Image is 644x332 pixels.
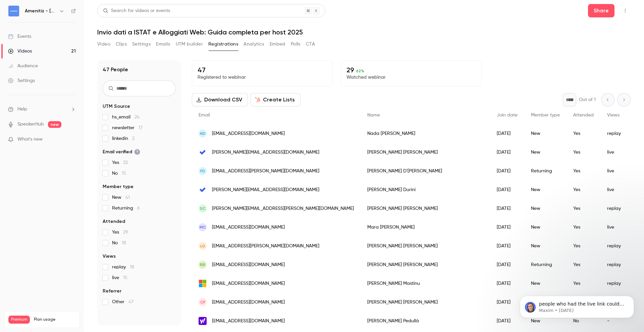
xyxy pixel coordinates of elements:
div: [DATE] [490,199,524,218]
button: Video [97,39,110,50]
span: Name [367,113,380,117]
span: Yes [112,229,128,236]
span: [EMAIL_ADDRESS][DOMAIN_NAME] [212,318,285,325]
span: FD [200,168,205,174]
div: replay [600,124,637,143]
span: [EMAIL_ADDRESS][DOMAIN_NAME] [212,261,285,268]
div: [PERSON_NAME] [PERSON_NAME] [361,237,490,255]
span: Attended [103,218,125,225]
span: 17 [139,126,143,130]
div: [PERSON_NAME] D'[PERSON_NAME] [361,162,490,180]
div: [PERSON_NAME] [PERSON_NAME] [361,199,490,218]
span: 18 [130,265,134,269]
div: Yes [567,124,600,143]
img: Amenitiz - Italia 🇮🇹 [8,6,19,16]
p: Out of 1 [579,96,596,103]
span: [EMAIL_ADDRESS][PERSON_NAME][DOMAIN_NAME] [212,168,319,175]
span: new [48,121,61,128]
span: Referrer [103,288,121,295]
span: [EMAIL_ADDRESS][DOMAIN_NAME] [212,280,285,287]
div: [DATE] [490,162,524,180]
div: New [524,218,567,237]
div: New [524,124,567,143]
div: [PERSON_NAME] Durini [361,180,490,199]
div: Returning [524,255,567,274]
div: live [600,218,637,237]
div: [PERSON_NAME] [PERSON_NAME] [361,143,490,162]
button: CTA [306,39,315,50]
li: help-dropdown-opener [8,106,76,113]
h6: Amenitiz - [GEOGRAPHIC_DATA] 🇮🇹 [25,8,56,14]
span: UTM Source [103,103,130,110]
div: live [600,162,637,180]
span: Email verified [103,149,140,155]
span: ND [200,131,206,137]
span: newsletter [112,124,143,131]
button: Top Bar Actions [620,5,631,16]
span: Views [103,253,116,260]
button: Analytics [244,39,264,50]
div: [DATE] [490,180,524,199]
span: 29 [123,230,128,235]
div: replay [600,237,637,255]
span: Returning [112,205,140,212]
div: Yes [567,162,600,180]
div: Yes [567,237,600,255]
div: New [524,237,567,255]
span: No [112,240,126,246]
span: Member type [103,183,133,190]
span: [EMAIL_ADDRESS][PERSON_NAME][DOMAIN_NAME] [212,243,319,250]
span: LG [200,243,205,249]
span: [PERSON_NAME][EMAIL_ADDRESS][DOMAIN_NAME] [212,149,319,156]
span: [EMAIL_ADDRESS][DOMAIN_NAME] [212,130,285,137]
span: New [112,194,130,201]
span: replay [112,264,134,270]
p: 29 [346,66,476,74]
div: [DATE] [490,293,524,312]
span: SC [200,205,206,212]
span: [EMAIL_ADDRESS][DOMAIN_NAME] [212,299,285,306]
div: [DATE] [490,312,524,330]
div: [DATE] [490,143,524,162]
span: Yes [112,159,128,166]
span: Other [112,299,133,305]
button: Settings [132,39,151,50]
div: New [524,143,567,162]
div: Videos [8,48,32,55]
div: [DATE] [490,274,524,293]
span: [PERSON_NAME][EMAIL_ADDRESS][PERSON_NAME][DOMAIN_NAME] [212,205,354,212]
div: replay [600,274,637,293]
div: live [600,143,637,162]
div: replay [600,199,637,218]
img: chekin.com [199,186,207,194]
div: Events [8,33,31,40]
p: 47 [198,66,327,74]
div: New [524,274,567,293]
button: Share [588,4,614,17]
span: 47 [128,300,133,304]
div: Audience [8,63,38,69]
span: Plan usage [34,317,75,322]
h1: 47 People [103,66,128,74]
span: Email [199,113,210,117]
a: SpeakerHub [17,121,44,128]
span: Help [17,106,27,113]
div: live [600,180,637,199]
span: hs_email [112,114,140,120]
p: Registered to webinar [198,74,327,81]
span: Views [607,113,620,117]
span: Member type [531,113,560,117]
div: [DATE] [490,124,524,143]
div: Search for videos or events [103,7,170,14]
div: Mara [PERSON_NAME] [361,218,490,237]
section: facet-groups [103,103,176,305]
span: RR [200,262,205,268]
div: [PERSON_NAME] [PERSON_NAME] [361,255,490,274]
iframe: Intercom notifications message [510,282,644,329]
span: [PERSON_NAME][EMAIL_ADDRESS][DOMAIN_NAME] [212,186,319,193]
p: Watched webinar [346,74,476,81]
span: linkedin [112,135,135,142]
button: Download CSV [192,93,248,106]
